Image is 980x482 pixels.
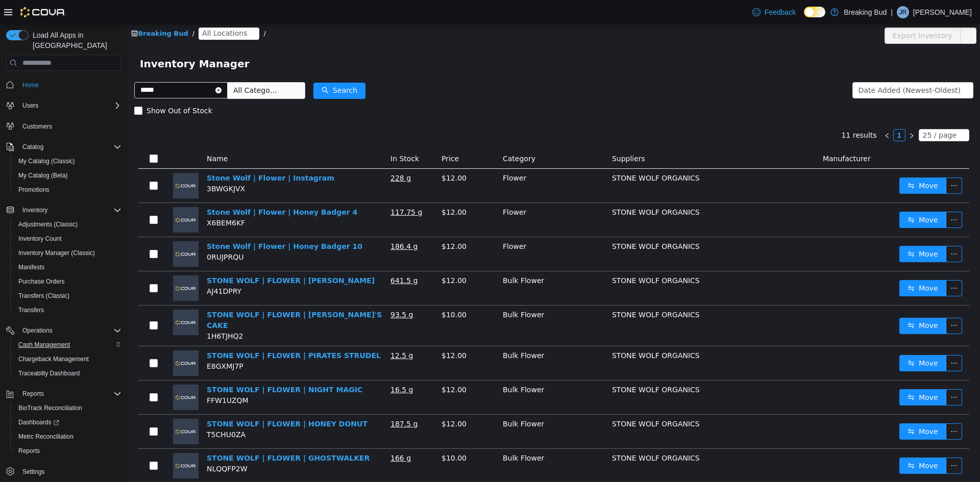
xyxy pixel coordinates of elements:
[18,355,89,363] span: Chargeback Management
[14,218,82,231] a: Adjustments (Classic)
[20,7,66,17] img: Cova
[14,169,72,182] a: My Catalog (Beta)
[79,150,207,158] a: Stone Wolf | Flower | Instagram
[818,434,835,450] button: icon: ellipsis
[22,122,52,131] span: Customers
[18,388,48,400] button: Reports
[18,171,68,180] span: My Catalog (Beta)
[14,184,121,196] span: Promotions
[14,367,84,379] a: Traceabilty Dashboard
[79,407,118,415] span: T5CHU0ZA
[10,246,126,260] button: Inventory Manager (Classic)
[18,79,43,91] a: Home
[14,184,54,196] a: Promotions
[79,218,235,226] a: Stone Wolf | Flower | Honey Badger 10
[22,102,38,110] span: Users
[772,256,819,272] button: icon: swapMove
[79,263,114,271] span: AJ41DPRY
[10,303,126,317] button: Transfers
[18,341,70,349] span: Cash Management
[79,430,242,438] a: STONE WOLF | FLOWER | GHOSTWALKER
[778,105,790,117] li: Next Page
[22,143,43,151] span: Catalog
[18,292,69,300] span: Transfers (Classic)
[263,327,286,336] u: 12.5 g
[818,256,835,272] button: icon: ellipsis
[263,287,286,295] u: 93.5 g
[18,220,78,229] span: Adjustments (Classic)
[22,81,39,89] span: Home
[314,252,339,261] span: $12.00
[371,213,480,247] td: Flower
[781,109,787,115] i: icon: right
[4,6,61,13] a: icon: shopBreaking Bud
[371,357,480,391] td: Bulk Flower
[10,415,126,429] a: Dashboards
[18,186,50,194] span: Promotions
[818,399,835,416] button: icon: ellipsis
[753,105,766,117] li: Previous Page
[45,149,71,174] img: Stone Wolf | Flower | Instagram placeholder
[731,59,833,74] div: Date Added (Newest-Oldest)
[79,287,254,306] a: STONE WOLF | FLOWER | [PERSON_NAME]'S CAKE
[79,184,230,192] a: Stone Wolf | Flower | Honey Badger 4
[14,430,121,443] span: Metrc Reconciliation
[484,287,572,295] span: STONE WOLF ORGANICS
[831,108,837,115] i: icon: down
[14,233,121,245] span: Inventory Count
[79,131,100,139] span: Name
[263,218,290,226] u: 186.4 g
[757,4,833,20] button: Export Inventory
[484,252,572,261] span: STONE WOLF ORGANICS
[18,324,57,337] button: Operations
[2,140,126,154] button: Catalog
[18,447,40,455] span: Reports
[14,169,121,182] span: My Catalog (Beta)
[79,195,117,203] span: X6BEM6KF
[10,366,126,380] button: Traceabilty Dashboard
[79,362,235,370] a: STONE WOLF | FLOWER | NIGHT MAGIC
[18,388,121,400] span: Reports
[772,331,819,347] button: icon: swapMove
[766,106,777,117] a: 1
[79,327,253,336] a: STONE WOLF | FLOWER | PIRATES STRUDEL
[818,294,835,310] button: icon: ellipsis
[10,274,126,289] button: Purchase Orders
[18,235,62,243] span: Inventory Count
[263,362,286,370] u: 16.5 g
[772,188,819,204] button: icon: swapMove
[748,2,800,22] a: Feedback
[314,362,339,370] span: $12.00
[714,105,749,117] li: 11 results
[18,418,59,426] span: Dashboards
[18,141,121,153] span: Catalog
[14,155,79,167] a: My Catalog (Classic)
[913,6,972,18] p: [PERSON_NAME]
[2,323,126,338] button: Operations
[79,308,115,316] span: 1H6TJHQ2
[314,327,339,336] span: $12.00
[22,390,44,398] span: Reports
[14,275,69,288] a: Purchase Orders
[10,217,126,232] button: Adjustments (Classic)
[10,289,126,303] button: Transfers (Classic)
[18,465,121,478] span: Settings
[14,290,121,302] span: Transfers (Classic)
[10,168,126,183] button: My Catalog (Beta)
[772,222,819,238] button: icon: swapMove
[14,218,121,231] span: Adjustments (Classic)
[18,157,75,165] span: My Catalog (Classic)
[2,387,126,401] button: Reports
[18,249,95,257] span: Inventory Manager (Classic)
[899,6,907,18] span: JR
[45,251,71,277] img: STONE WOLF | FLOWER | ZOTTI placeholder
[14,339,121,351] span: Cash Management
[14,155,121,167] span: My Catalog (Classic)
[484,396,572,404] span: STONE WOLF ORGANICS
[65,6,67,13] span: /
[804,7,825,17] input: Dark Mode
[79,396,240,404] a: STONE WOLF | FLOWER | HONEY DONUT
[14,445,121,457] span: Reports
[22,468,44,476] span: Settings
